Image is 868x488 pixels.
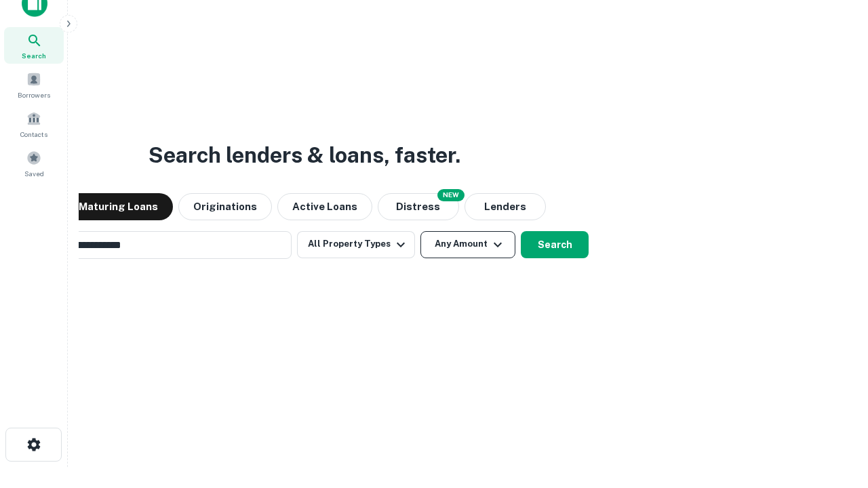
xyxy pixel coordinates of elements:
[437,189,465,201] div: NEW
[24,168,44,179] span: Saved
[20,129,47,140] span: Contacts
[4,27,64,64] a: Search
[800,380,868,445] iframe: Chat Widget
[22,50,46,61] span: Search
[4,106,64,142] a: Contacts
[420,231,515,258] button: Any Amount
[178,193,272,220] button: Originations
[297,231,415,258] button: All Property Types
[4,66,64,103] a: Borrowers
[521,231,589,258] button: Search
[64,193,173,220] button: Maturing Loans
[277,193,372,220] button: Active Loans
[4,145,64,182] a: Saved
[378,193,459,220] button: Search distressed loans with lien and other non-mortgage details.
[18,89,50,100] span: Borrowers
[465,193,546,220] button: Lenders
[149,139,460,171] h3: Search lenders & loans, faster.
